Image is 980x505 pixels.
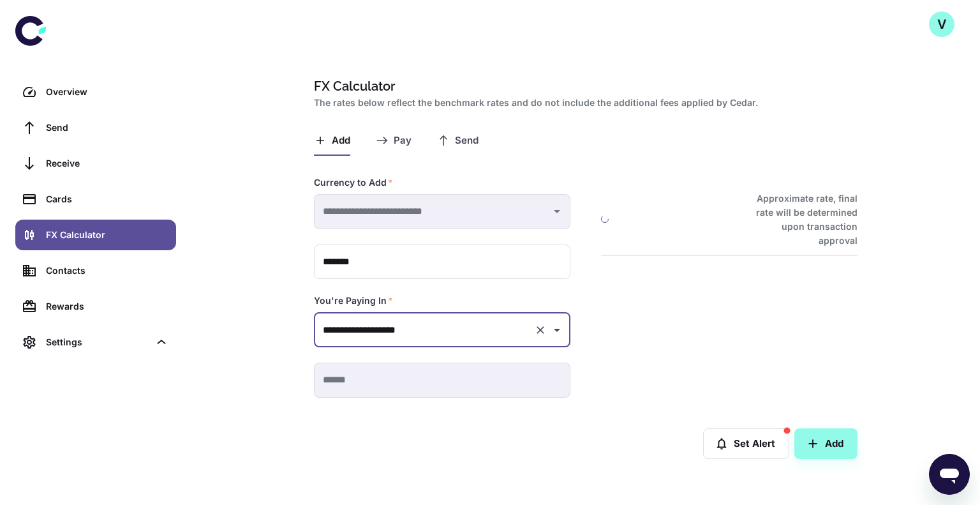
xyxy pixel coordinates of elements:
a: Rewards [15,291,176,322]
h1: FX Calculator [314,77,852,96]
button: Open [548,321,566,339]
a: Send [15,112,176,143]
div: Settings [15,327,176,358]
a: Overview [15,77,176,107]
span: Send [455,135,479,147]
div: Cards [46,192,168,206]
button: Set Alert [703,428,789,459]
a: FX Calculator [15,220,176,250]
div: FX Calculator [46,228,168,242]
div: Contacts [46,264,168,278]
iframe: Button to launch messaging window [929,454,970,495]
div: Rewards [46,299,168,313]
span: Pay [394,135,412,147]
span: Add [332,135,350,147]
div: Settings [46,335,149,349]
h6: Approximate rate, final rate will be determined upon transaction approval [742,192,857,248]
button: Add [794,428,857,459]
a: Cards [15,184,176,215]
h2: The rates below reflect the benchmark rates and do not include the additional fees applied by Cedar. [314,96,852,110]
a: Receive [15,148,176,179]
a: Contacts [15,255,176,286]
label: Currency to Add [314,176,393,189]
div: Receive [46,156,168,170]
button: Clear [531,321,549,339]
button: V [929,11,954,37]
label: You're Paying In [314,294,393,307]
div: Overview [46,85,168,99]
div: Send [46,121,168,135]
